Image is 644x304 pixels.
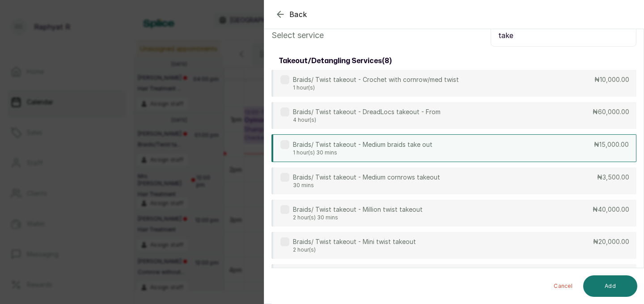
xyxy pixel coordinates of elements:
p: 2 hour(s) 30 mins [293,214,423,221]
p: ₦10,000.00 [594,75,629,84]
p: ₦60,000.00 [593,107,629,116]
button: Back [275,9,307,20]
p: Select service [271,29,324,42]
p: 1 hour(s) 30 mins [293,149,432,156]
p: Braids/ Twist takeout - Medium cornrows takeout [293,173,440,182]
p: Braids/ Twist takeout - Crochet with cornrow/med twist [293,75,459,84]
p: ₦15,000.00 [594,140,629,149]
p: Braids/ Twist takeout - Mini twist takeout [293,237,416,246]
p: 1 hour(s) [293,84,459,91]
p: Braids/ Twist takeout - Medium braids take out [293,140,432,149]
button: Add [583,275,637,297]
button: Cancel [547,275,580,297]
p: ₦40,000.00 [593,205,629,214]
p: 30 mins [293,182,440,189]
p: Braids/ Twist takeout - DreadLocs takeout - From [293,107,441,116]
p: Braids/ Twist takeout - Million twist takeout [293,205,423,214]
span: Back [289,9,307,20]
h3: takeout/detangling services ( 8 ) [279,56,392,66]
p: ₦3,500.00 [597,173,629,182]
p: 4 hour(s) [293,116,441,124]
p: 2 hour(s) [293,246,416,253]
input: Search. [491,24,636,47]
p: ₦20,000.00 [593,237,629,246]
